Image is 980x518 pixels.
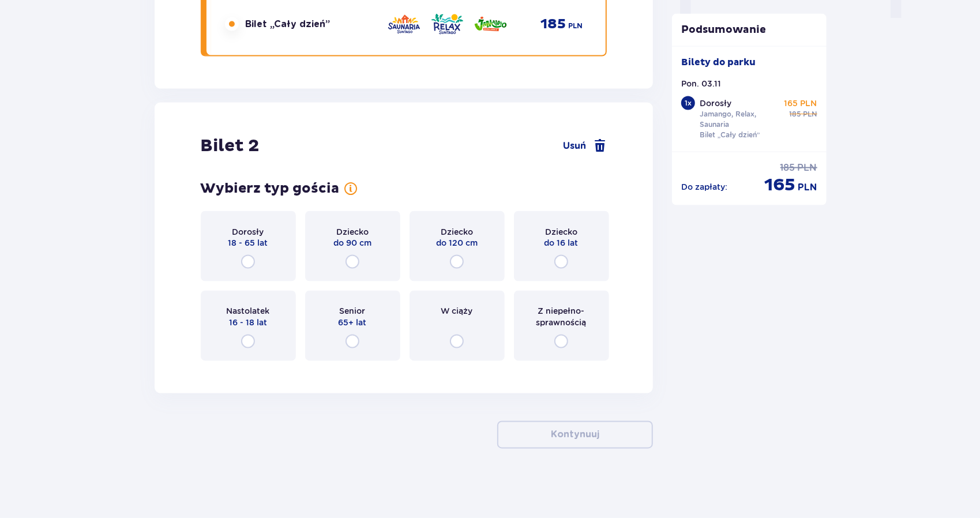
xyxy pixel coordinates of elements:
[524,306,599,329] p: Z niepełno­sprawnością
[545,226,577,238] p: Dziecko
[339,317,367,329] p: 65+ lat
[700,130,760,140] p: Bilet „Cały dzień”
[681,181,727,193] p: Do zapłaty :
[545,238,579,249] p: do 16 lat
[436,238,478,249] p: do 120 cm
[540,16,566,33] p: 185
[227,306,270,317] p: Nastolatek
[681,96,695,110] div: 1 x
[474,12,508,36] img: zone logo
[563,139,607,153] a: Usuń
[387,12,421,36] img: zone logo
[232,226,264,238] p: Dorosły
[563,140,586,152] span: Usuń
[803,109,817,119] p: PLN
[700,97,731,109] p: Dorosły
[441,226,473,238] p: Dziecko
[780,162,795,174] p: 185
[700,109,779,130] p: Jamango, Relax, Saunaria
[681,56,756,69] p: Bilety do parku
[790,109,801,119] p: 185
[228,238,268,249] p: 18 - 65 lat
[784,97,817,109] p: 165 PLN
[441,306,473,317] p: W ciąży
[340,306,366,317] p: Senior
[672,23,827,37] p: Podsumowanie
[681,78,721,89] p: Pon. 03.11
[497,421,653,449] button: Kontynuuj
[246,18,331,31] p: Bilet „Cały dzień”
[336,226,369,238] p: Dziecko
[765,174,796,196] p: 165
[430,12,464,36] img: zone logo
[333,238,371,249] p: do 90 cm
[201,135,260,157] p: Bilet 2
[201,180,340,197] p: Wybierz typ gościa
[798,181,817,194] p: PLN
[568,21,583,31] p: PLN
[551,429,599,441] p: Kontynuuj
[798,162,817,174] p: PLN
[229,317,267,329] p: 16 - 18 lat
